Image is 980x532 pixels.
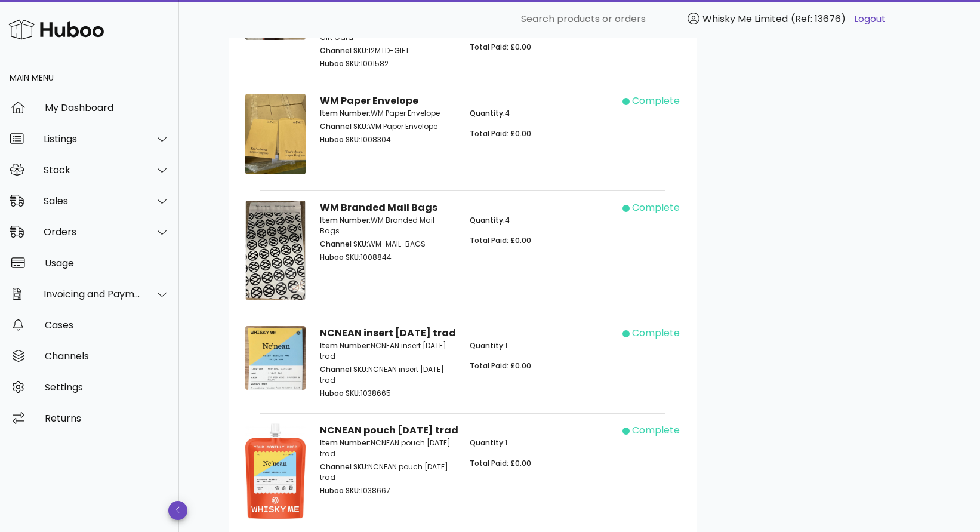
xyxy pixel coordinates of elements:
span: Huboo SKU: [320,134,360,144]
p: NCNEAN insert [DATE] trad [320,340,455,362]
div: Cases [45,319,170,331]
span: Item Number: [320,215,371,225]
span: Item Number: [320,340,371,350]
div: Channels [45,350,170,362]
span: Quantity: [470,438,505,448]
div: Sales [44,195,141,207]
div: Returns [45,413,170,424]
p: 1 [470,340,605,351]
span: Item Number: [320,108,371,118]
span: Huboo SKU: [320,252,360,262]
div: complete [632,94,680,108]
p: WM Branded Mail Bags [320,215,455,236]
div: complete [632,326,680,340]
span: Huboo SKU: [320,485,360,496]
p: NCNEAN pouch [DATE] trad [320,462,455,483]
p: 4 [470,108,605,119]
img: Huboo Logo [8,17,104,42]
span: Channel SKU: [320,462,368,472]
span: Quantity: [470,108,505,118]
p: WM-MAIL-BAGS [320,239,455,250]
div: complete [632,423,680,438]
span: Channel SKU: [320,45,368,56]
p: 1038665 [320,388,455,399]
strong: WM Paper Envelope [320,94,418,107]
div: Stock [44,164,141,176]
a: Logout [854,12,886,26]
span: Huboo SKU: [320,59,360,69]
div: Usage [45,257,170,269]
p: NCNEAN pouch [DATE] trad [320,438,455,459]
p: 1 [470,438,605,448]
img: Product Image [245,201,306,300]
div: complete [632,201,680,215]
img: Product Image [245,94,306,174]
span: Total Paid: £0.00 [470,235,531,245]
p: 1008304 [320,134,455,145]
span: Huboo SKU: [320,388,360,398]
strong: NCNEAN pouch [DATE] trad [320,423,458,437]
span: Total Paid: £0.00 [470,128,531,139]
strong: WM Branded Mail Bags [320,201,437,214]
div: Orders [44,226,141,238]
strong: NCNEAN insert [DATE] trad [320,326,456,340]
p: 12MTD-GIFT [320,45,455,56]
span: Total Paid: £0.00 [470,42,531,52]
p: 4 [470,215,605,226]
span: Channel SKU: [320,121,368,131]
span: Channel SKU: [320,364,368,374]
img: Product Image [245,423,306,519]
div: Invoicing and Payments [44,288,141,300]
span: Total Paid: £0.00 [470,458,531,468]
p: WM Paper Envelope [320,108,455,119]
p: 1008844 [320,252,455,263]
div: Listings [44,133,141,144]
span: Channel SKU: [320,239,368,249]
span: Item Number: [320,438,371,448]
span: Whisky Me Limited [702,12,788,26]
span: (Ref: 13676) [791,12,846,26]
div: Settings [45,382,170,393]
p: 1038667 [320,485,455,496]
p: WM Paper Envelope [320,121,455,132]
img: Product Image [245,326,306,389]
div: My Dashboard [45,102,170,113]
p: NCNEAN insert [DATE] trad [320,364,455,386]
span: Quantity: [470,340,505,350]
p: 1001582 [320,59,455,69]
span: Quantity: [470,215,505,225]
span: Total Paid: £0.00 [470,361,531,371]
